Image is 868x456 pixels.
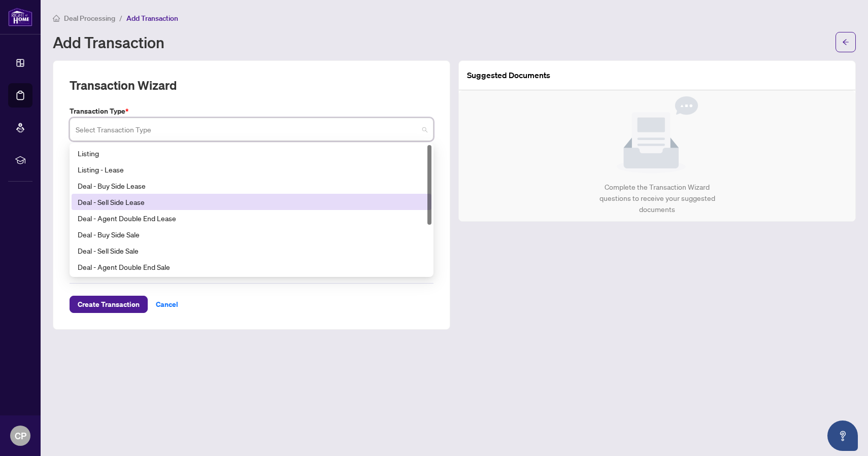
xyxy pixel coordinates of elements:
[72,145,431,161] div: Listing
[72,226,431,242] div: Deal - Buy Side Sale
[72,259,431,275] div: Deal - Agent Double End Sale
[78,245,425,256] div: Deal - Sell Side Sale
[467,69,550,82] article: Suggested Documents
[8,8,32,26] img: logo
[78,229,425,240] div: Deal - Buy Side Sale
[126,14,178,23] span: Add Transaction
[72,194,431,210] div: Deal - Sell Side Lease
[78,180,425,191] div: Deal - Buy Side Lease
[156,296,178,312] span: Cancel
[53,34,164,50] h1: Add Transaction
[842,39,849,46] span: arrow-left
[148,296,186,313] button: Cancel
[588,182,726,215] div: Complete the Transaction Wizard questions to receive your suggested documents
[72,210,431,226] div: Deal - Agent Double End Lease
[78,213,425,224] div: Deal - Agent Double End Lease
[78,261,425,272] div: Deal - Agent Double End Sale
[72,161,431,178] div: Listing - Lease
[70,296,148,313] button: Create Transaction
[827,420,858,451] button: Open asap
[53,15,60,22] span: home
[119,12,122,24] li: /
[78,164,425,175] div: Listing - Lease
[15,429,26,443] span: CP
[72,242,431,259] div: Deal - Sell Side Sale
[64,14,115,23] span: Deal Processing
[70,106,433,117] label: Transaction Type
[78,296,140,312] span: Create Transaction
[617,96,698,173] img: Null State Icon
[70,77,177,93] h2: Transaction Wizard
[78,196,425,207] div: Deal - Sell Side Lease
[72,178,431,194] div: Deal - Buy Side Lease
[78,148,425,159] div: Listing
